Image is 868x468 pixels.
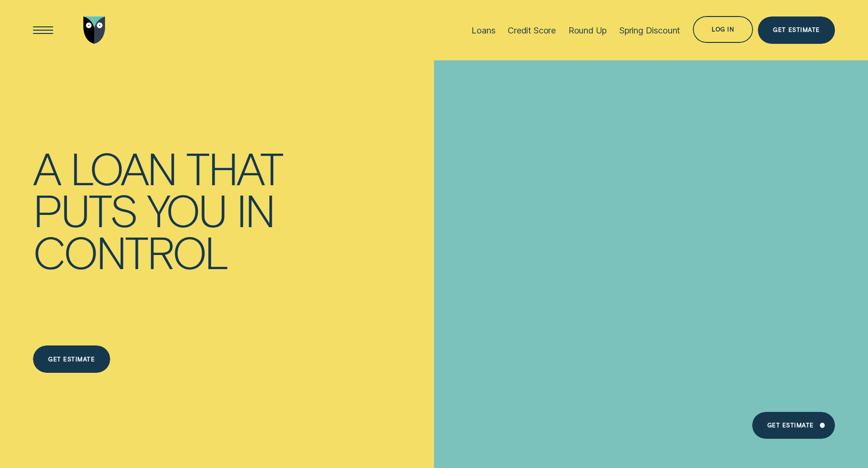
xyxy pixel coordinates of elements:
div: Loans [471,25,495,35]
button: Log in [693,16,753,43]
a: Get estimate [33,345,110,373]
a: Get Estimate [758,16,835,44]
a: Get Estimate [752,412,835,439]
img: Wisr [83,16,106,44]
div: Round Up [568,25,607,35]
div: Credit Score [508,25,556,35]
h4: A loan that puts you in control [33,147,294,273]
div: Spring Discount [619,25,680,35]
button: Open Menu [30,16,57,44]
